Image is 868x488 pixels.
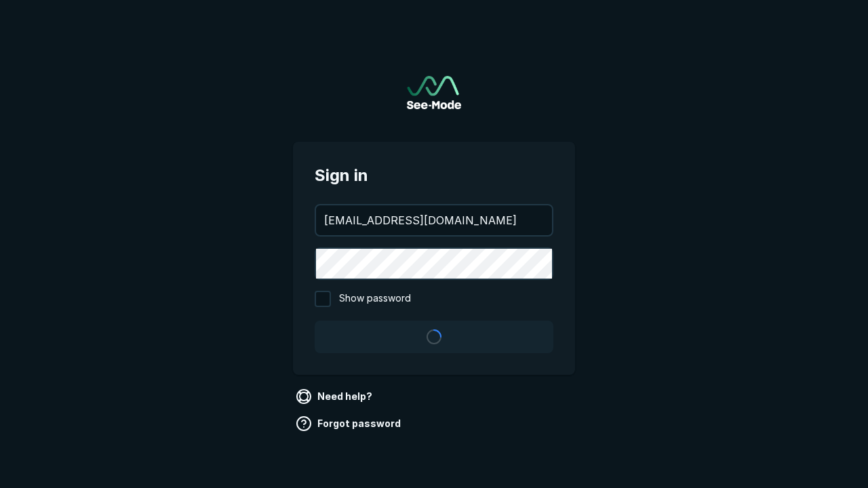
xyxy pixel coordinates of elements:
span: Sign in [315,163,553,188]
span: Show password [339,291,411,307]
a: Need help? [293,386,378,407]
input: your@email.com [316,205,552,235]
img: See-Mode Logo [407,76,461,109]
a: Forgot password [293,413,406,434]
a: Go to sign in [407,76,461,109]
